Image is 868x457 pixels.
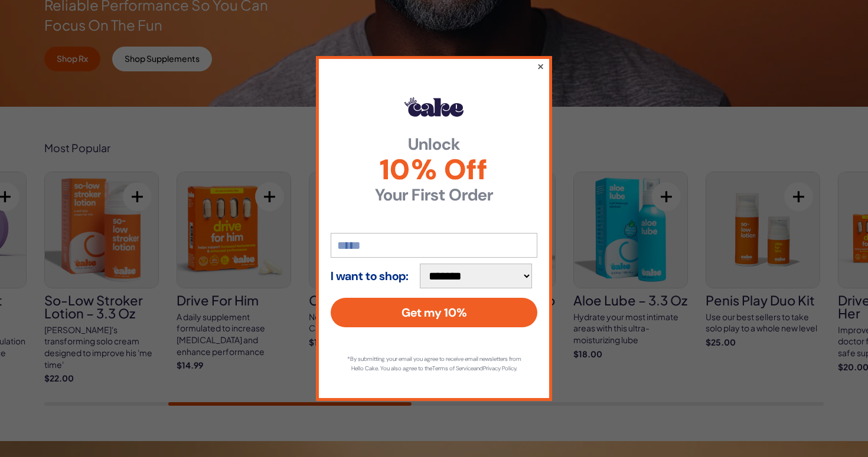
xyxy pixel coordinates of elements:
[331,187,537,203] strong: Your First Order
[331,298,537,327] button: Get my 10%
[483,364,516,372] a: Privacy Policy
[331,136,537,153] strong: Unlock
[537,59,544,73] button: ×
[432,364,474,372] a: Terms of Service
[331,156,537,184] span: 10% Off
[342,354,526,373] p: *By submitting your email you agree to receive email newsletters from Hello Cake. You also agree ...
[331,269,409,282] strong: I want to shop:
[404,97,464,116] img: Hello Cake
